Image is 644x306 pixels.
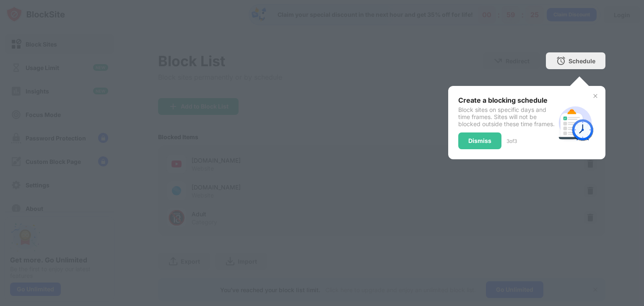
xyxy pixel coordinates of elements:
[555,103,595,143] img: schedule.svg
[458,106,555,127] div: Block sites on specific days and time frames. Sites will not be blocked outside these time frames.
[458,96,555,104] div: Create a blocking schedule
[569,57,595,65] div: Schedule
[506,138,517,144] div: 3 of 3
[592,93,599,99] img: x-button.svg
[468,137,491,144] div: Dismiss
